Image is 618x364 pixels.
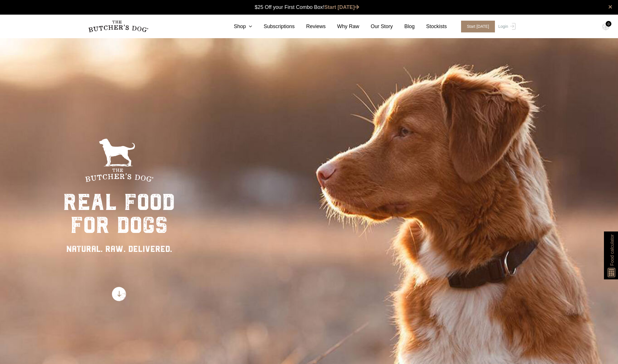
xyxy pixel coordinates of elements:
div: NATURAL. RAW. DELIVERED. [63,242,175,255]
a: Login [497,21,516,32]
a: Subscriptions [252,23,295,30]
a: Reviews [295,23,326,30]
a: close [608,3,612,10]
a: Start [DATE] [455,21,497,32]
div: real food for dogs [63,191,175,237]
a: Stockists [415,23,447,30]
a: Our Story [359,23,393,30]
div: 0 [606,21,611,27]
a: Why Raw [326,23,359,30]
a: Start [DATE] [324,4,359,10]
a: Blog [393,23,415,30]
span: Food calculator [609,234,615,266]
img: TBD_Cart-Empty.png [602,23,609,30]
span: Start [DATE] [461,21,495,32]
a: Shop [222,23,252,30]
